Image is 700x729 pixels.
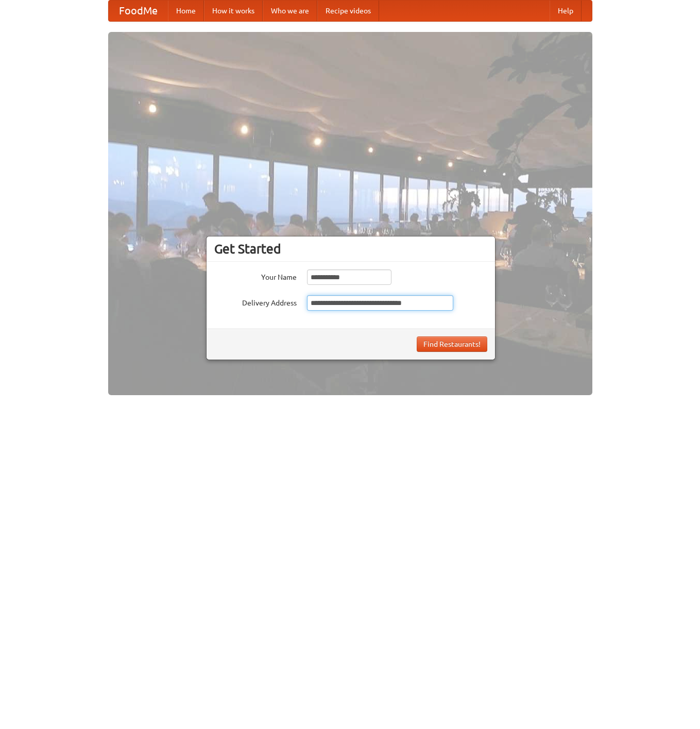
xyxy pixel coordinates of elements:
a: Home [168,1,204,21]
h3: Get Started [214,241,487,257]
button: Find Restaurants! [417,336,487,352]
a: How it works [204,1,263,21]
a: Help [550,1,582,21]
label: Your Name [214,269,297,282]
a: Recipe videos [317,1,379,21]
a: Who we are [263,1,317,21]
label: Delivery Address [214,295,297,308]
a: FoodMe [109,1,168,21]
